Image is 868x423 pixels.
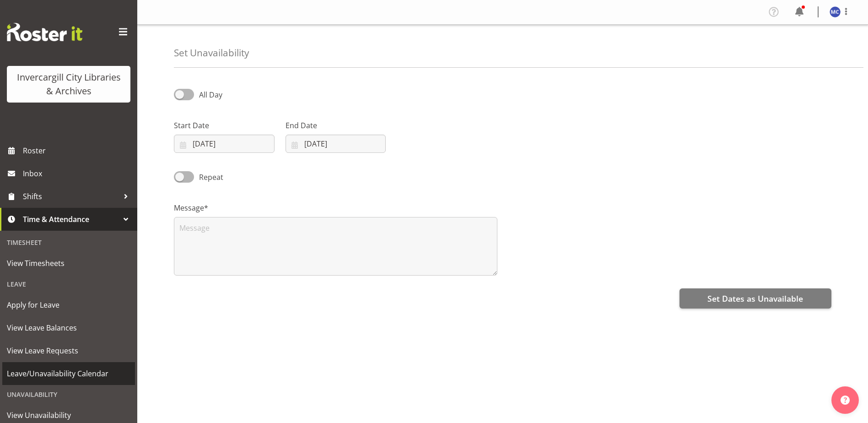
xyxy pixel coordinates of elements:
[23,167,133,180] span: Inbox
[23,212,119,226] span: Time & Attendance
[7,367,130,380] span: Leave/Unavailability Calendar
[2,339,135,362] a: View Leave Requests
[2,316,135,339] a: View Leave Balances
[7,344,130,358] span: View Leave Requests
[23,144,133,157] span: Roster
[286,135,386,153] input: Click to select...
[7,23,82,41] img: Rosterit website logo
[2,233,135,252] div: Timesheet
[2,252,135,275] a: View Timesheets
[194,172,223,183] span: Repeat
[174,135,275,153] input: Click to select...
[2,362,135,385] a: Leave/Unavailability Calendar
[286,120,386,131] label: End Date
[679,288,831,309] button: Set Dates as Unavailable
[7,408,130,422] span: View Unavailability
[23,190,119,203] span: Shifts
[7,321,130,335] span: View Leave Balances
[16,70,121,98] div: Invercargill City Libraries & Archives
[174,48,249,58] h4: Set Unavailability
[2,293,135,316] a: Apply for Leave
[7,298,130,312] span: Apply for Leave
[7,256,130,270] span: View Timesheets
[174,120,275,131] label: Start Date
[2,385,135,404] div: Unavailability
[199,90,222,100] span: All Day
[841,396,850,405] img: help-xxl-2.png
[830,6,841,17] img: maria-catu11656.jpg
[707,293,803,304] span: Set Dates as Unavailable
[2,275,135,293] div: Leave
[174,202,497,213] label: Message*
